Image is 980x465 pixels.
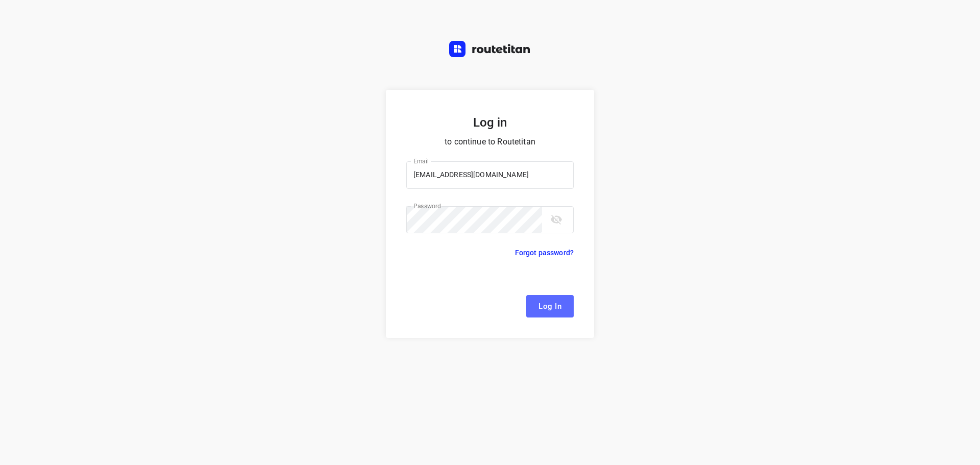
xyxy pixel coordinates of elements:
[449,41,531,57] img: Routetitan
[546,209,567,230] button: toggle password visibility
[406,135,574,149] p: to continue to Routetitan
[515,247,574,259] p: Forgot password?
[406,114,574,131] h5: Log in
[526,295,574,317] button: Log In
[538,300,561,313] span: Log In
